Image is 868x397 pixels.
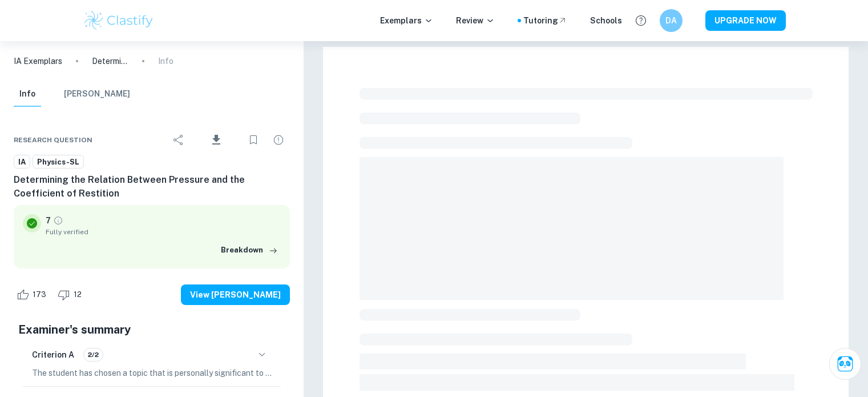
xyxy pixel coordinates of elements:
[14,157,30,168] span: IA
[631,11,651,30] button: Help and Feedback
[32,367,272,379] p: The student has chosen a topic that is personally significant to them, as they have connected it ...
[242,129,265,151] div: Bookmark
[705,10,786,31] button: UPGRADE NOW
[14,55,62,67] a: IA Exemplars
[456,14,495,27] p: Review
[14,173,290,200] h6: Determining the Relation Between Pressure and the Coefficient of Restition
[664,14,677,27] h6: DA
[158,55,173,67] p: Info
[14,155,30,169] a: IA
[33,157,83,168] span: Physics-SL
[92,55,128,67] p: Determining the Relation Between Pressure and the Coefficient of Restition
[167,129,190,151] div: Share
[33,155,84,169] a: Physics-SL
[590,14,622,27] a: Schools
[83,9,155,32] img: Clastify logo
[523,14,567,27] a: Tutoring
[218,242,281,259] button: Breakdown
[660,9,683,32] button: DA
[32,348,74,361] h6: Criterion A
[53,215,63,226] a: Grade fully verified
[380,14,433,27] p: Exemplars
[829,348,861,380] button: Ask Clai
[67,289,88,300] span: 12
[46,214,51,227] p: 7
[267,129,290,151] div: Report issue
[14,82,41,107] button: Info
[26,289,53,300] span: 173
[14,135,92,145] span: Research question
[192,125,240,155] div: Download
[55,286,88,304] div: Dislike
[46,227,281,237] span: Fully verified
[18,321,285,338] h5: Examiner's summary
[84,350,103,360] span: 2/2
[64,82,130,107] button: [PERSON_NAME]
[14,286,53,304] div: Like
[181,284,290,305] button: View [PERSON_NAME]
